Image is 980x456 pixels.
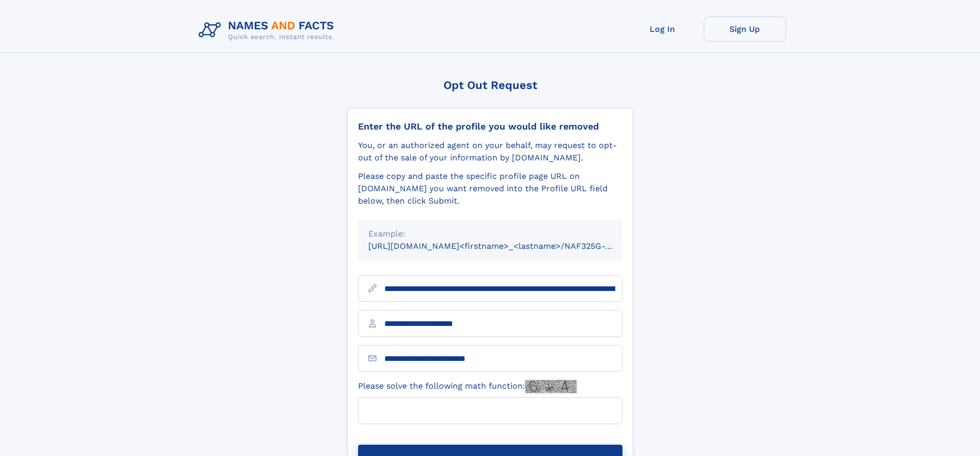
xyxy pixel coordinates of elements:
div: Please copy and paste the specific profile page URL on [DOMAIN_NAME] you want removed into the Pr... [358,170,622,207]
a: Sign Up [704,16,786,42]
div: You, or an authorized agent on your behalf, may request to opt-out of the sale of your informatio... [358,139,622,164]
label: Please solve the following math function: [358,380,577,393]
small: [URL][DOMAIN_NAME]<firstname>_<lastname>/NAF325G-xxxxxxxx [368,241,642,251]
div: Opt Out Request [347,79,633,92]
img: Logo Names and Facts [194,16,343,44]
div: Enter the URL of the profile you would like removed [358,121,622,132]
div: Example: [368,228,612,240]
a: Log In [621,16,704,42]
